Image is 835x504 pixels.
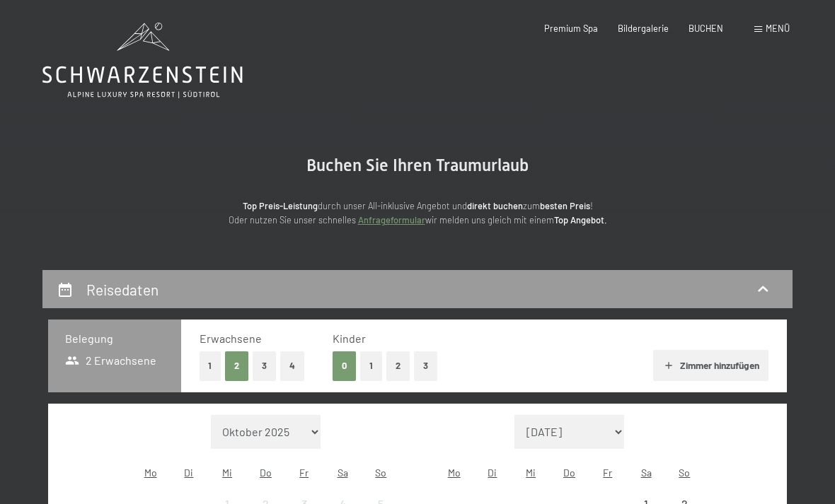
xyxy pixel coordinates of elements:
abbr: Mittwoch [222,467,232,479]
span: Erwachsene [200,332,262,345]
a: Bildergalerie [618,23,669,34]
span: 2 Erwachsene [65,353,156,368]
abbr: Freitag [603,467,612,479]
abbr: Samstag [641,467,652,479]
abbr: Samstag [338,467,348,479]
button: 2 [225,351,248,380]
h3: Belegung [65,331,164,346]
abbr: Montag [448,467,461,479]
button: Zimmer hinzufügen [653,350,768,381]
abbr: Donnerstag [260,467,272,479]
abbr: Freitag [299,467,309,479]
span: Buchen Sie Ihren Traumurlaub [306,156,529,175]
abbr: Sonntag [679,467,690,479]
span: Menü [766,23,790,34]
abbr: Sonntag [375,467,386,479]
button: 0 [333,351,356,380]
span: Kinder [333,332,366,345]
abbr: Donnerstag [563,467,575,479]
button: 3 [253,351,276,380]
strong: Top Preis-Leistung [243,200,318,211]
a: Premium Spa [544,23,598,34]
a: Anfrageformular [358,214,425,225]
a: BUCHEN [689,23,723,34]
button: 3 [414,351,437,380]
strong: direkt buchen [467,200,523,211]
strong: Top Angebot. [554,214,607,225]
button: 1 [360,351,382,380]
strong: besten Preis [540,200,590,211]
abbr: Dienstag [488,467,497,479]
p: durch unser All-inklusive Angebot und zum ! Oder nutzen Sie unser schnelles wir melden uns gleich... [134,199,701,228]
h2: Reisedaten [86,281,159,298]
button: 2 [386,351,410,380]
abbr: Mittwoch [526,467,536,479]
abbr: Montag [144,467,157,479]
abbr: Dienstag [184,467,193,479]
button: 4 [280,351,304,380]
button: 1 [200,351,221,380]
